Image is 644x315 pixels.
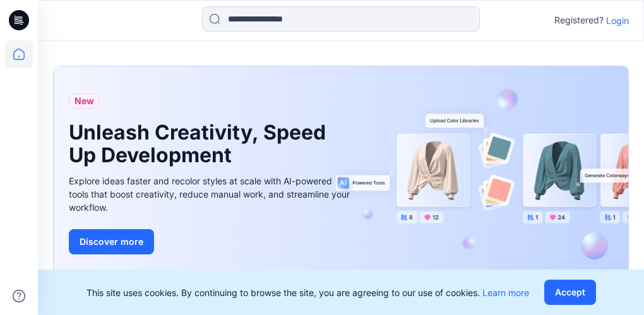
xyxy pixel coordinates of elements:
button: Discover more [69,229,154,254]
h1: Unleash Creativity, Speed Up Development [69,121,334,167]
div: Explore ideas faster and recolor styles at scale with AI-powered tools that boost creativity, red... [69,174,353,214]
p: This site uses cookies. By continuing to browse the site, you are agreeing to our use of cookies. [86,286,529,299]
span: New [75,93,94,109]
p: Login [606,14,629,27]
p: Registered? [554,13,604,28]
button: Accept [544,280,596,305]
a: Discover more [69,229,353,254]
a: Learn more [482,287,529,298]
